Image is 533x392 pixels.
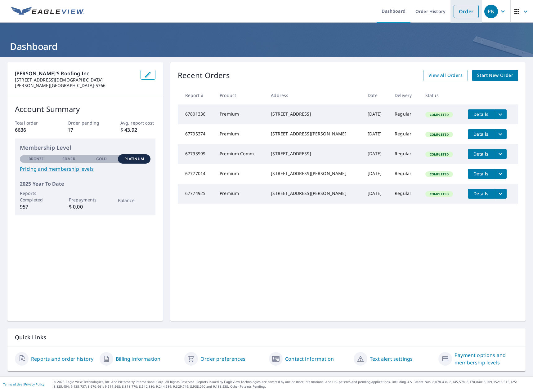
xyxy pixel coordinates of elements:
p: Balance [118,197,150,204]
button: detailsBtn-67774925 [468,189,494,199]
span: Details [472,131,490,137]
p: | [3,382,44,386]
div: [STREET_ADDRESS][PERSON_NAME] [271,190,358,196]
a: Order preferences [200,355,245,363]
span: Completed [426,192,452,196]
span: Completed [426,152,452,156]
button: detailsBtn-67801336 [468,109,494,119]
p: © 2025 Eagle View Technologies, Inc. and Pictometry International Corp. All Rights Reserved. Repo... [54,380,530,389]
p: Order pending [68,120,103,126]
div: [STREET_ADDRESS][PERSON_NAME] [271,170,358,177]
td: [DATE] [363,144,390,164]
span: Completed [426,112,452,117]
td: Premium [215,124,266,144]
p: [STREET_ADDRESS][DEMOGRAPHIC_DATA] [15,77,136,83]
td: [DATE] [363,184,390,204]
td: [DATE] [363,124,390,144]
p: Avg. report cost [120,120,155,126]
td: Premium [215,164,266,184]
a: Reports and order history [31,355,93,363]
td: Regular [390,144,420,164]
td: 67795374 [178,124,215,144]
p: Account Summary [15,104,155,115]
td: [DATE] [363,164,390,184]
td: Premium Comm. [215,144,266,164]
td: Regular [390,184,420,204]
a: Payment options and membership levels [455,351,518,366]
td: Regular [390,124,420,144]
div: [STREET_ADDRESS] [271,151,358,157]
td: [DATE] [363,104,390,124]
p: 6636 [15,126,50,134]
a: Privacy Policy [24,382,44,386]
td: 67774925 [178,184,215,204]
p: Silver [62,156,75,162]
p: Membership Level [20,143,150,152]
td: Regular [390,164,420,184]
a: Billing information [116,355,160,363]
div: [STREET_ADDRESS][PERSON_NAME] [271,131,358,137]
p: Gold [96,156,107,162]
a: Pricing and membership levels [20,165,150,173]
th: Delivery [390,86,420,104]
h1: Dashboard [7,40,526,53]
button: detailsBtn-67777014 [468,169,494,179]
td: Premium [215,104,266,124]
td: 67801336 [178,104,215,124]
p: 957 [20,203,52,210]
th: Status [420,86,463,104]
a: Start New Order [472,70,518,81]
th: Report # [178,86,215,104]
div: PN [484,5,498,18]
span: Details [472,151,490,157]
th: Date [363,86,390,104]
td: 67793999 [178,144,215,164]
a: Text alert settings [370,355,413,363]
img: EV Logo [11,7,84,16]
p: Total order [15,120,50,126]
p: Platinum [124,156,144,162]
p: 2025 Year To Date [20,180,150,187]
span: Details [472,191,490,196]
span: Start New Order [477,72,513,79]
p: [PERSON_NAME][GEOGRAPHIC_DATA]-5766 [15,83,136,88]
p: $ 0.00 [69,203,101,210]
p: 17 [68,126,103,134]
button: filesDropdownBtn-67793999 [494,149,507,159]
a: View All Orders [423,70,468,81]
div: [STREET_ADDRESS] [271,111,358,117]
button: filesDropdownBtn-67795374 [494,129,507,139]
td: Regular [390,104,420,124]
p: Reports Completed [20,190,52,203]
td: Premium [215,184,266,204]
a: Contact information [285,355,334,363]
span: Details [472,111,490,117]
button: detailsBtn-67793999 [468,149,494,159]
button: detailsBtn-67795374 [468,129,494,139]
button: filesDropdownBtn-67777014 [494,169,507,179]
td: 67777014 [178,164,215,184]
p: Bronze [29,156,44,162]
span: Completed [426,172,452,176]
a: Terms of Use [3,382,22,386]
p: $ 43.92 [120,126,155,134]
th: Product [215,86,266,104]
span: Completed [426,132,452,137]
th: Address [266,86,363,104]
p: Prepayments [69,196,101,203]
p: Recent Orders [178,70,230,81]
span: Details [472,171,490,177]
span: View All Orders [428,72,463,79]
button: filesDropdownBtn-67774925 [494,189,507,199]
p: [PERSON_NAME]'s Roofing Inc [15,70,136,77]
button: filesDropdownBtn-67801336 [494,109,507,119]
a: Order [454,5,479,18]
p: Quick Links [15,333,518,341]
